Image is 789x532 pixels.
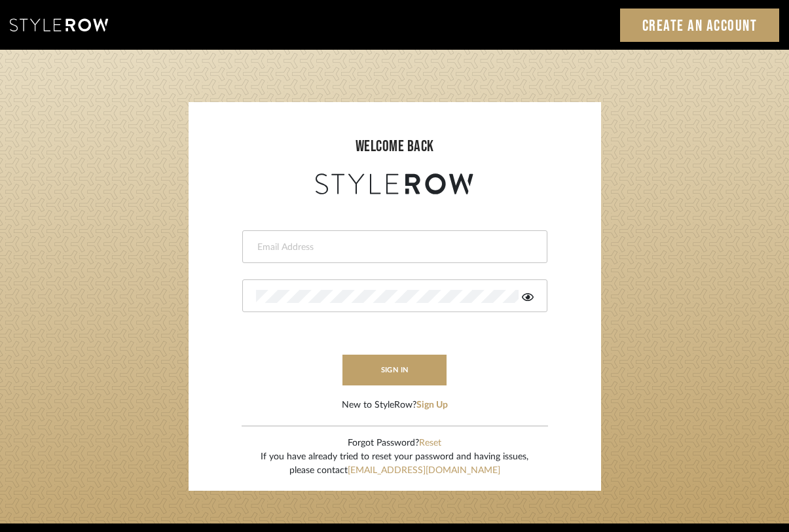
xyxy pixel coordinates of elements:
button: Reset [419,436,441,450]
input: Email Address [256,241,530,254]
div: If you have already tried to reset your password and having issues, please contact [261,450,528,478]
a: [EMAIL_ADDRESS][DOMAIN_NAME] [348,466,500,475]
a: Create an Account [620,9,780,42]
button: sign in [342,355,447,385]
button: Sign Up [416,399,448,412]
div: Forgot Password? [261,436,528,450]
div: welcome back [202,135,588,158]
div: New to StyleRow? [342,399,448,412]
